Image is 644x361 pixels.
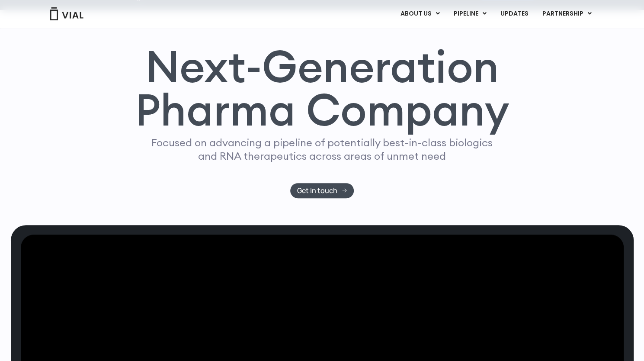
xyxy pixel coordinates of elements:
p: Focused on advancing a pipeline of potentially best-in-class biologics and RNA therapeutics acros... [148,136,497,163]
span: Get in touch [297,187,337,194]
img: Vial Logo [49,7,84,20]
a: UPDATES [493,6,535,21]
a: PARTNERSHIPMenu Toggle [535,6,598,21]
h1: Next-Generation Pharma Company [135,45,509,132]
a: ABOUT USMenu Toggle [393,6,446,21]
a: Get in touch [290,183,354,198]
a: PIPELINEMenu Toggle [446,6,493,21]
